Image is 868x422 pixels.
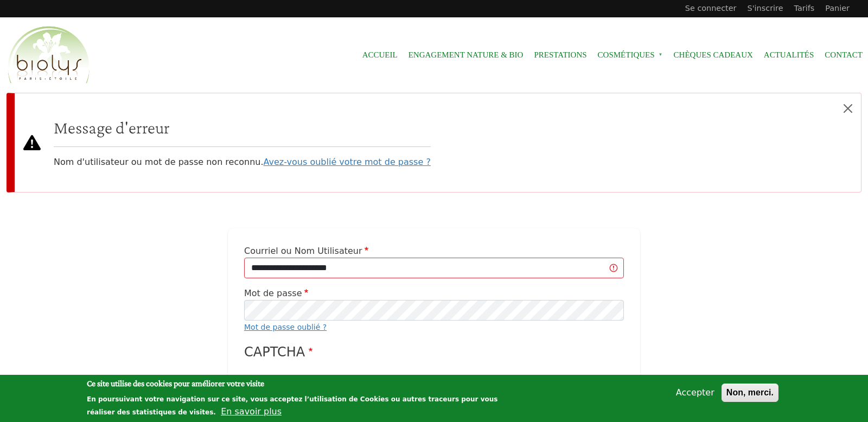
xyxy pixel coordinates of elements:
[244,245,371,258] label: Courriel ou Nom Utilisateur
[598,43,663,67] span: Cosmétiques
[764,43,814,67] a: Actualités
[825,43,863,67] a: Contact
[87,395,497,416] p: En poursuivant votre navigation sur ce site, vous acceptez l’utilisation de Cookies ou autres tra...
[5,24,92,86] img: Accueil
[244,366,409,408] iframe: reCAPTCHA
[221,405,282,418] button: En savoir plus
[23,102,41,183] svg: Danger:
[264,157,431,167] a: Avez-vous oublié votre mot de passe ?
[54,117,431,138] h2: Message d'erreur
[659,53,663,57] span: »
[54,117,431,169] div: Nom d'utilisateur ou mot de passe non reconnu.
[534,43,586,67] a: Prestations
[244,323,327,331] a: Mot de passe oublié ?
[722,383,778,402] button: Non, merci.
[835,93,861,124] button: Close
[672,386,719,399] button: Accepter
[674,43,753,67] a: Chèques cadeaux
[244,342,624,362] legend: CAPTCHA
[87,378,503,389] h2: Ce site utilise des cookies pour améliorer votre visite
[244,287,311,300] label: Mot de passe
[409,43,524,67] a: Engagement Nature & Bio
[362,43,398,67] a: Accueil
[7,93,861,193] div: Message d'erreur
